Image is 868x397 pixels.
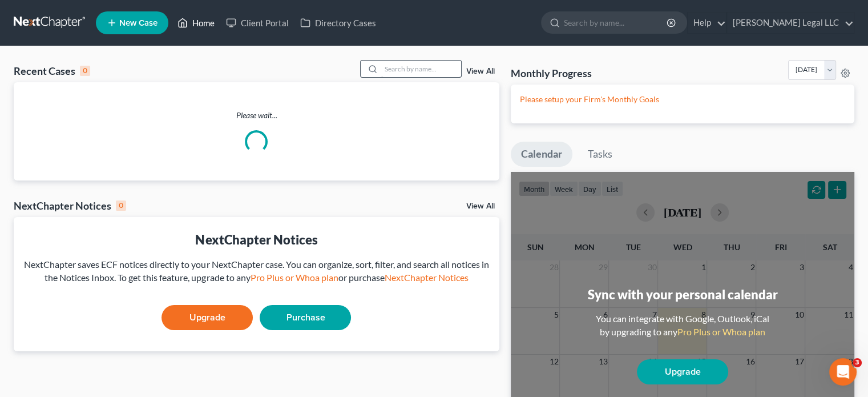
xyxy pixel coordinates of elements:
div: NextChapter Notices [14,199,126,212]
a: Upgrade [162,305,253,330]
a: [PERSON_NAME] Legal LLC [727,13,854,33]
a: Purchase [260,305,351,330]
div: You can integrate with Google, Outlook, iCal by upgrading to any [591,312,774,339]
p: Please wait... [14,110,499,121]
div: Sync with your personal calendar [587,286,777,303]
span: 3 [853,358,862,367]
div: 0 [116,200,126,211]
a: Pro Plus or Whoa plan [677,326,765,337]
p: Please setup your Firm's Monthly Goals [520,94,845,105]
span: New Case [119,19,158,27]
div: Recent Cases [14,64,90,78]
div: 0 [80,66,90,76]
a: Pro Plus or Whoa plan [250,272,338,283]
div: NextChapter Notices [23,231,490,248]
a: View All [466,67,495,75]
a: View All [466,202,495,210]
input: Search by name... [564,12,668,33]
a: Home [172,13,220,33]
iframe: Intercom live chat [829,358,857,386]
a: NextChapter Notices [384,272,468,283]
a: Calendar [511,142,572,167]
a: Tasks [578,142,623,167]
h3: Monthly Progress [511,66,592,80]
a: Help [688,13,726,33]
a: Directory Cases [294,13,382,33]
a: Upgrade [637,359,728,384]
div: NextChapter saves ECF notices directly to your NextChapter case. You can organize, sort, filter, ... [23,258,490,284]
input: Search by name... [381,61,461,77]
a: Client Portal [220,13,294,33]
